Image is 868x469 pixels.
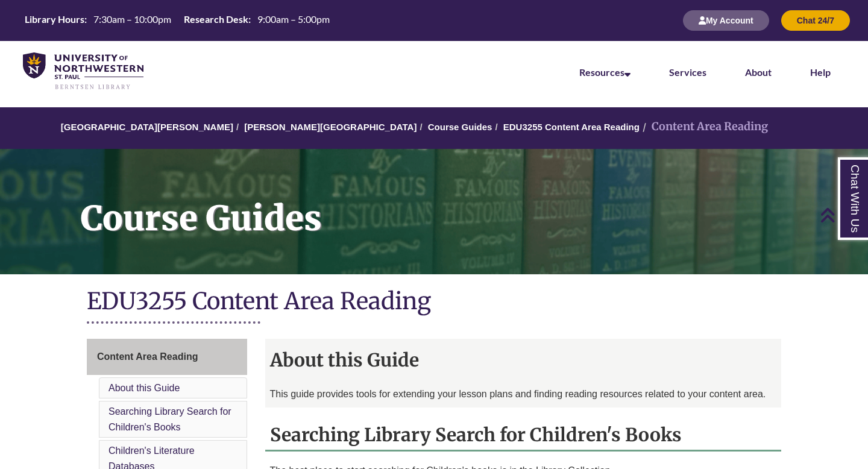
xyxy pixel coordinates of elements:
h1: Course Guides [68,149,868,259]
a: About [745,66,772,78]
button: My Account [683,10,769,31]
h2: About this Guide [265,345,782,375]
a: [GEOGRAPHIC_DATA][PERSON_NAME] [61,122,233,132]
table: Hours Today [20,13,335,28]
button: Chat 24/7 [781,10,850,31]
li: Content Area Reading [640,118,768,136]
a: Chat 24/7 [781,15,850,25]
a: Services [669,66,706,78]
a: About this Guide [108,383,180,393]
a: Hours Today [20,13,335,29]
a: Content Area Reading [87,339,247,375]
img: UNWSP Library Logo [23,52,143,90]
th: Library Hours: [20,13,89,26]
a: Back to Top [820,207,865,223]
h1: EDU3255 Content Area Reading [87,286,781,318]
a: Resources [579,66,631,78]
p: This guide provides tools for extending your lesson plans and finding reading resources related t... [270,387,777,401]
a: Help [810,66,831,78]
a: Course Guides [428,122,492,132]
span: 7:30am – 10:00pm [93,13,171,25]
span: Content Area Reading [97,351,198,362]
a: [PERSON_NAME][GEOGRAPHIC_DATA] [244,122,417,132]
th: Research Desk: [179,13,253,26]
a: EDU3255 Content Area Reading [503,122,640,132]
a: My Account [683,15,769,25]
h2: Searching Library Search for Children's Books [265,420,782,452]
span: 9:00am – 5:00pm [257,13,330,25]
a: Searching Library Search for Children's Books [108,406,231,432]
